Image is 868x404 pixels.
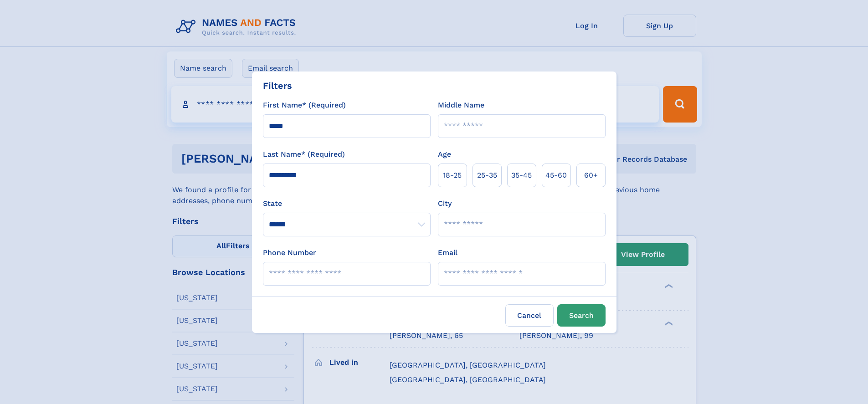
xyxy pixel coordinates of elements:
[438,149,451,160] label: Age
[477,170,497,181] span: 25‑35
[557,304,606,327] button: Search
[443,170,462,181] span: 18‑25
[263,100,346,111] label: First Name* (Required)
[263,149,345,160] label: Last Name* (Required)
[584,170,598,181] span: 60+
[438,100,484,111] label: Middle Name
[438,198,452,209] label: City
[511,170,532,181] span: 35‑45
[438,247,457,258] label: Email
[263,247,316,258] label: Phone Number
[263,79,292,92] div: Filters
[545,170,567,181] span: 45‑60
[263,198,431,209] label: State
[505,304,554,327] label: Cancel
